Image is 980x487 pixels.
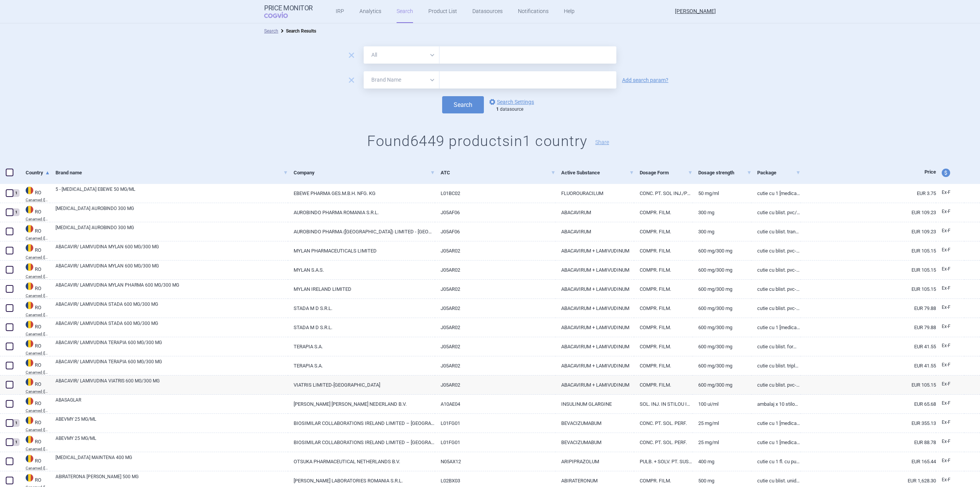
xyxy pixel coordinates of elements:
[936,244,964,256] a: Ex-F
[26,225,33,233] img: Romania
[26,332,50,336] abbr: Canamed (Legislatie.just.ro - Canamed Annex 1) — List of maximum prices for domestic purposes. Un...
[942,400,951,406] span: Ex-factory price
[435,280,555,298] a: J05AR02
[942,439,951,444] span: Ex-factory price
[26,206,33,213] img: Romania
[634,318,693,337] a: COMPR. FILM.
[622,77,668,83] a: Add search param?
[751,241,800,260] a: Cutie cu blist. PVC-PVDC/Al x 30 compr. film.
[693,337,751,356] a: 600 mg/300 mg
[634,356,693,375] a: COMPR. FILM.
[555,222,634,241] a: ABACAVIRUM
[800,337,936,356] a: EUR 41.55
[435,318,555,337] a: J05AR02
[435,337,555,356] a: J05AR02
[56,301,288,315] a: ABACAVIR/ LAMIVUDINA STADA 600 MG/300 MG
[20,320,50,336] a: ROROCanamed ([DOMAIN_NAME] - Canamed Annex 1)
[634,395,693,413] a: SOL. INJ. IN STILOU INJECTOR (PEN) PREUMPLUT
[441,163,555,182] a: ATC
[942,420,951,425] span: Ex-factory price
[288,337,435,356] a: TERAPIA S.A.
[942,324,951,329] span: Ex-factory price
[488,97,534,107] a: Search Settings
[693,184,751,203] a: 50 mg/ml
[942,266,951,272] span: Ex-factory price
[26,263,33,271] img: Romania
[56,473,288,487] a: ABIRATERONA [PERSON_NAME] 500 MG
[56,262,288,276] a: ABACAVIR/ LAMIVUDINA MYLAN 600 MG/300 MG
[26,163,50,182] a: Country
[800,280,936,298] a: EUR 105.15
[936,206,964,218] a: Ex-F
[936,474,964,486] a: Ex-F
[936,321,964,333] a: Ex-F
[442,96,484,113] button: Search
[936,379,964,390] a: Ex-F
[751,184,800,203] a: Cutie cu 1 [MEDICAL_DATA]. din sticla bruna x 20 ml conc. pt. sol. inj./perf.
[942,228,951,233] span: Ex-factory price
[634,184,693,203] a: CONC. PT. SOL INJ./PERF.
[634,241,693,260] a: COMPR. FILM.
[693,261,751,279] a: 600 mg/300 mg
[936,455,964,467] a: Ex-F
[294,163,435,182] a: Company
[26,409,50,413] abbr: Canamed (Legislatie.just.ro - Canamed Annex 1) — List of maximum prices for domestic purposes. Un...
[26,198,50,202] abbr: Canamed (Legislatie.just.ro - Canamed Annex 1) — List of maximum prices for domestic purposes. Un...
[435,452,555,471] a: N05AX12
[26,371,50,374] abbr: Canamed (Legislatie.just.ro - Canamed Annex 1) — List of maximum prices for domestic purposes. Un...
[435,241,555,260] a: J05AR02
[936,264,964,275] a: Ex-F
[288,433,435,452] a: BIOSIMILAR COLLABORATIONS IRELAND LIMITED – [GEOGRAPHIC_DATA]
[634,337,693,356] a: COMPR. FILM.
[56,339,288,353] a: ABACAVIR/ LAMIVUDINA TERAPIA 600 MG/300 MG
[634,222,693,241] a: COMPR. FILM.
[20,301,50,317] a: ROROCanamed ([DOMAIN_NAME] - Canamed Annex 1)
[26,256,50,259] abbr: Canamed (Legislatie.just.ro - Canamed Annex 1) — List of maximum prices for domestic purposes. Un...
[555,337,634,356] a: ABACAVIRUM + LAMIVUDINUM
[26,236,50,240] abbr: Canamed (Legislatie.just.ro - Canamed Annex 1) — List of maximum prices for domestic purposes. Un...
[288,299,435,318] a: STADA M D S.R.L.
[634,299,693,318] a: COMPR. FILM.
[595,139,609,145] button: Share
[20,358,50,374] a: ROROCanamed ([DOMAIN_NAME] - Canamed Annex 1)
[26,466,50,470] abbr: Canamed (Legislatie.just.ro - Canamed Annex 1) — List of maximum prices for domestic purposes. Un...
[56,243,288,257] a: ABACAVIR/ LAMIVUDINA MYLAN 600 MG/300 MG
[634,375,693,394] a: COMPR. FILM.
[264,12,299,18] span: COGVIO
[936,417,964,428] a: Ex-F
[751,280,800,298] a: Cutie cu blist. PVC-PVDC/Al x 30 compr. film. (2 ani)
[640,163,693,182] a: Dosage Form
[936,359,964,371] a: Ex-F
[264,28,278,34] a: Search
[693,241,751,260] a: 600 mg/300 mg
[26,436,33,443] img: Romania
[56,435,288,449] a: ABEVMY 25 MG/ML
[56,358,288,372] a: ABACAVIR/ LAMIVUDINA TERAPIA 600 MG/300 MG
[751,222,800,241] a: Cutie cu blist. transparent PVC/Al x 60 compr. film. (3 ani)
[751,299,800,318] a: Cutie cu blist. PVC-PE-PVDC/Al x 30 compr.
[26,244,33,252] img: Romania
[286,28,316,34] strong: Search Results
[26,275,50,279] abbr: Canamed (Legislatie.just.ro - Canamed Annex 1) — List of maximum prices for domestic purposes. Un...
[751,414,800,433] a: Cutie cu 1 [MEDICAL_DATA]. a 16 ml conc. pt. sol. perf. care conține 400 mg de [MEDICAL_DATA] (30...
[693,280,751,298] a: 600 mg/300 mg
[936,398,964,409] a: Ex-F
[693,356,751,375] a: 600 mg/300 mg
[634,261,693,279] a: COMPR. FILM.
[942,381,951,387] span: Ex-factory price
[264,4,313,19] a: Price MonitorCOGVIO
[555,414,634,433] a: BEVACIZUMABUM
[26,455,33,462] img: Romania
[757,163,800,182] a: Package
[751,433,800,452] a: Cutie cu 1 [MEDICAL_DATA]. a 4 ml conc. pt. sol. perf. care conține 100 mg [MEDICAL_DATA] (30 lun...
[751,337,800,356] a: Cutie cu blist. format la rece din PVC-PA/Al x 30 compr. film
[936,283,964,294] a: Ex-F
[942,477,951,482] span: Ex-factory price
[435,375,555,394] a: J05AR02
[800,356,936,375] a: EUR 41.55
[693,299,751,318] a: 600 mg/300 mg
[56,205,288,219] a: [MEDICAL_DATA] AUROBINDO 300 MG
[924,169,936,175] span: Price
[26,428,50,432] abbr: Canamed (Legislatie.just.ro - Canamed Annex 1) — List of maximum prices for domestic purposes. Un...
[435,356,555,375] a: J05AR02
